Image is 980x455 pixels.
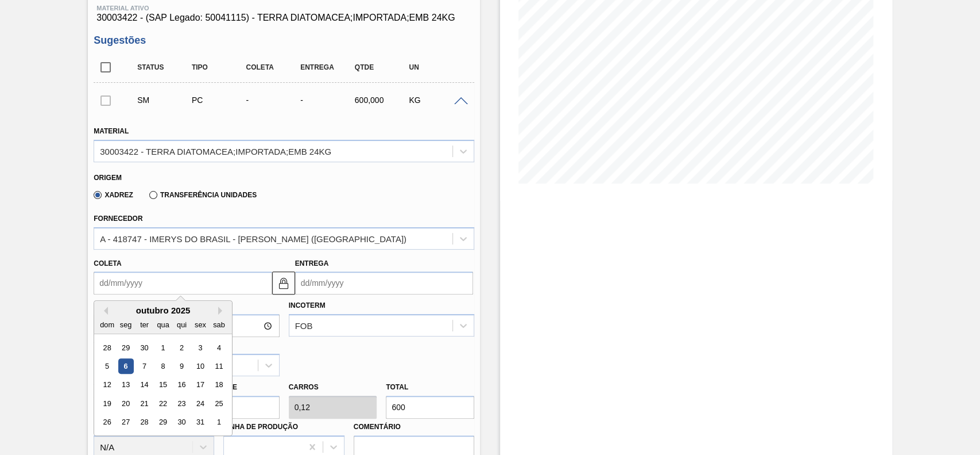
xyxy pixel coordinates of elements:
label: Fornecedor [94,215,142,223]
div: 600,000 [352,95,412,105]
div: Choose domingo, 19 de outubro de 2025 [99,396,115,411]
div: Choose sábado, 1 de novembro de 2025 [211,415,227,430]
div: - [243,95,303,105]
div: Choose quarta-feira, 22 de outubro de 2025 [156,396,171,411]
div: Qtde [352,63,412,71]
div: qua [156,317,171,332]
div: month 2025-10 [98,338,228,431]
div: Choose sexta-feira, 24 de outubro de 2025 [193,396,208,411]
div: Choose domingo, 5 de outubro de 2025 [99,358,115,374]
div: Choose sábado, 11 de outubro de 2025 [211,358,227,374]
div: Choose domingo, 12 de outubro de 2025 [99,377,115,393]
div: Choose terça-feira, 7 de outubro de 2025 [137,358,152,374]
label: Linha de Produção [223,423,298,431]
label: Entrega [295,259,329,267]
div: Choose domingo, 26 de outubro de 2025 [99,415,115,430]
img: locked [277,276,290,290]
div: Coleta [243,63,303,71]
label: Origem [94,174,122,182]
div: dom [99,317,115,332]
div: Choose sexta-feira, 17 de outubro de 2025 [193,377,208,393]
div: Choose quinta-feira, 16 de outubro de 2025 [174,377,189,393]
label: Carros [289,383,319,391]
div: sab [211,317,227,332]
div: Sugestão Manual [134,95,194,105]
input: dd/mm/yyyy [295,272,473,295]
div: Choose quinta-feira, 9 de outubro de 2025 [174,358,189,374]
button: Next Month [218,307,226,315]
div: Choose sábado, 18 de outubro de 2025 [211,377,227,393]
div: A - 418747 - IMERYS DO BRASIL - [PERSON_NAME] ([GEOGRAPHIC_DATA]) [100,234,406,243]
span: 30003422 - (SAP Legado: 50041115) - TERRA DIATOMACEA;IMPORTADA;EMB 24KG [96,13,471,23]
div: outubro 2025 [94,305,232,315]
span: Material ativo [96,5,471,12]
label: Incoterm [289,301,326,309]
div: Pedido de Compra [189,95,249,105]
div: Choose sexta-feira, 10 de outubro de 2025 [193,358,208,374]
div: Choose segunda-feira, 27 de outubro de 2025 [118,415,134,430]
div: FOB [295,321,313,331]
div: Choose quarta-feira, 8 de outubro de 2025 [156,358,171,374]
button: Previous Month [100,307,108,315]
div: Choose sábado, 4 de outubro de 2025 [211,340,227,355]
div: Choose terça-feira, 30 de setembro de 2025 [137,340,152,355]
div: Choose segunda-feira, 13 de outubro de 2025 [118,377,134,393]
button: locked [272,272,295,295]
div: Choose terça-feira, 21 de outubro de 2025 [137,396,152,411]
div: Choose segunda-feira, 6 de outubro de 2025 [118,358,134,374]
div: Entrega [297,63,357,71]
div: Choose quarta-feira, 1 de outubro de 2025 [156,340,171,355]
div: Tipo [189,63,249,71]
div: ter [137,317,152,332]
div: - [297,95,357,105]
div: Choose quinta-feira, 2 de outubro de 2025 [174,340,189,355]
input: dd/mm/yyyy [94,272,272,295]
div: Choose quinta-feira, 23 de outubro de 2025 [174,396,189,411]
div: Choose quarta-feira, 29 de outubro de 2025 [156,415,171,430]
label: Comentário [354,419,474,435]
div: Choose terça-feira, 28 de outubro de 2025 [137,415,152,430]
div: qui [174,317,189,332]
div: KG [406,95,466,105]
label: Coleta [94,259,121,267]
div: Choose terça-feira, 14 de outubro de 2025 [137,377,152,393]
div: Choose quarta-feira, 15 de outubro de 2025 [156,377,171,393]
div: Choose segunda-feira, 29 de setembro de 2025 [118,340,134,355]
label: Hora Entrega [94,297,279,314]
div: Choose quinta-feira, 30 de outubro de 2025 [174,415,189,430]
div: Status [134,63,194,71]
div: Choose sexta-feira, 3 de outubro de 2025 [193,340,208,355]
div: 30003422 - TERRA DIATOMACEA;IMPORTADA;EMB 24KG [100,146,331,156]
label: Transferência Unidades [149,191,257,199]
label: Xadrez [94,191,133,199]
div: Choose segunda-feira, 20 de outubro de 2025 [118,396,134,411]
div: seg [118,317,134,332]
div: Choose domingo, 28 de setembro de 2025 [99,340,115,355]
div: UN [406,63,466,71]
div: Choose sexta-feira, 31 de outubro de 2025 [193,415,208,430]
label: Total [386,383,408,391]
h3: Sugestões [94,35,474,47]
div: sex [193,317,208,332]
label: Material [94,127,129,135]
div: Choose sábado, 25 de outubro de 2025 [211,396,227,411]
